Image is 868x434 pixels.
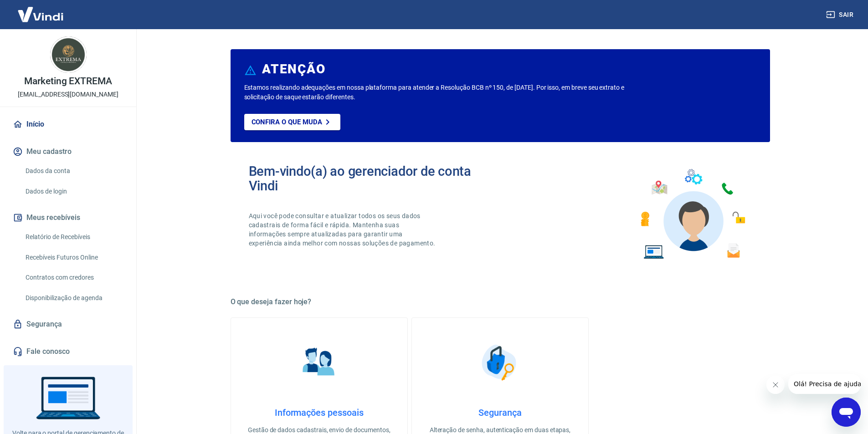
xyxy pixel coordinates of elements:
a: Contratos com credores [22,268,125,287]
h2: Bem-vindo(a) ao gerenciador de conta Vindi [249,164,500,193]
a: Fale conosco [11,342,125,362]
a: Disponibilização de agenda [22,289,125,307]
iframe: Fechar mensagem [766,376,785,394]
iframe: Botão para abrir a janela de mensagens [832,398,861,427]
p: Confira o que muda [252,118,322,126]
img: Vindi [11,0,70,28]
h6: ATENÇÃO [262,65,325,74]
a: Relatório de Recebíveis [22,228,125,246]
p: Marketing EXTREMA [24,77,112,86]
h5: O que deseja fazer hoje? [231,297,770,306]
a: Dados da conta [22,162,125,180]
a: Dados de login [22,182,125,201]
span: Olá! Precisa de ajuda? [5,6,77,14]
p: Aqui você pode consultar e atualizar todos os seus dados cadastrais de forma fácil e rápida. Mant... [249,211,437,248]
p: [EMAIL_ADDRESS][DOMAIN_NAME] [18,90,118,99]
img: Imagem de um avatar masculino com diversos icones exemplificando as funcionalidades do gerenciado... [632,164,752,265]
a: Recebíveis Futuros Online [22,248,125,267]
img: Informações pessoais [296,340,342,385]
h4: Segurança [426,407,574,418]
img: Segurança [477,340,523,385]
iframe: Mensagem da empresa [788,374,861,394]
h4: Informações pessoais [246,407,393,418]
img: ffff94b2-1a99-43e4-bc42-a8e450314977.jpeg [50,36,87,73]
a: Segurança [11,314,125,334]
button: Meus recebíveis [11,208,125,228]
p: Estamos realizando adequações em nossa plataforma para atender a Resolução BCB nº 150, de [DATE].... [244,83,654,102]
a: Confira o que muda [244,114,340,130]
button: Meu cadastro [11,142,125,162]
a: Início [11,114,125,134]
button: Sair [824,6,857,23]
